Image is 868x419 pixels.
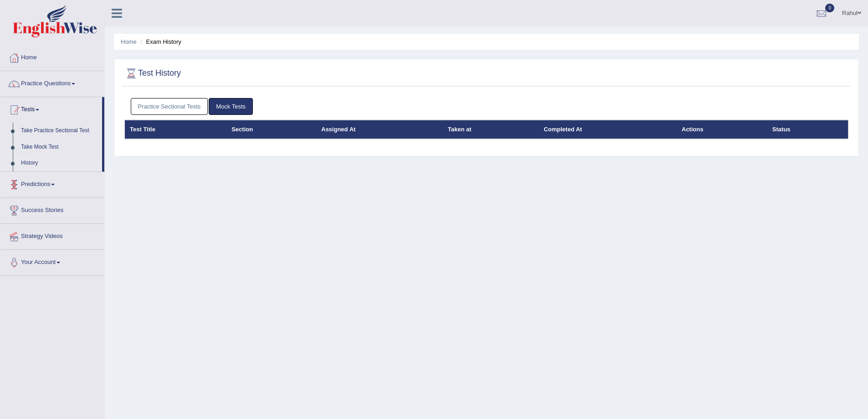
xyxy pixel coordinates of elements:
th: Test Title [125,120,227,139]
th: Completed At [539,120,677,139]
a: Home [0,45,104,68]
a: Success Stories [0,198,104,221]
a: Practice Sectional Tests [131,98,208,115]
a: Predictions [0,172,104,195]
th: Actions [677,120,767,139]
th: Status [767,120,848,139]
a: Take Practice Sectional Test [17,123,102,139]
a: Tests [0,97,102,120]
a: Strategy Videos [0,224,104,247]
a: Mock Tests [209,98,253,115]
h2: Test History [124,67,181,80]
a: Home [121,38,137,45]
span: 0 [825,4,834,12]
th: Section [226,120,316,139]
a: Practice Questions [0,71,104,94]
a: History [17,155,102,171]
th: Taken at [443,120,539,139]
a: Your Account [0,250,104,273]
a: Take Mock Test [17,139,102,155]
li: Exam History [138,37,181,46]
th: Assigned At [316,120,443,139]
